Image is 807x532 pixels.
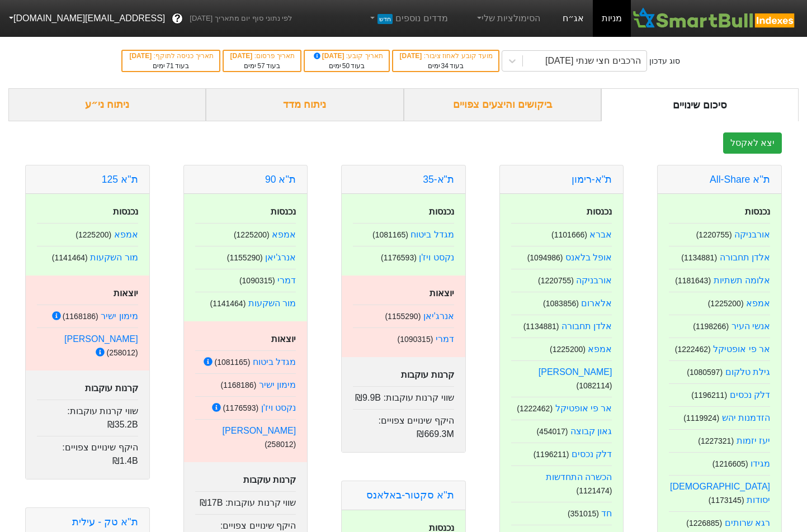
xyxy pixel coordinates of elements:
[128,61,213,71] div: בעוד ימים
[720,253,770,262] a: אלדן תחבורה
[265,253,296,262] a: אנרג'יאן
[377,14,393,24] span: חדש
[210,299,246,308] small: ( 1141464 )
[381,253,417,262] small: ( 1176593 )
[37,400,138,431] div: שווי קרנות עוקבות :
[265,440,296,449] small: ( 258012 )
[214,358,250,367] small: ( 1081165 )
[751,459,770,468] a: מגידו
[101,311,138,321] a: מימון ישיר
[555,403,612,413] a: אר פי אופטיקל
[423,174,454,185] a: ת"א-35
[576,275,612,285] a: אורבניקה
[63,312,98,321] small: ( 1168186 )
[698,436,734,445] small: ( 1227321 )
[675,345,711,354] small: ( 1222462 )
[536,427,568,436] small: ( 454017 )
[730,390,770,400] a: דלק נכסים
[271,334,296,344] strong: יוצאות
[243,475,296,484] strong: קרנות עוקבות
[112,456,138,465] span: ₪1.4B
[745,207,770,216] strong: נכנסות
[732,321,770,331] a: אנשי העיר
[385,312,421,321] small: ( 1155290 )
[687,368,723,377] small: ( 1080597 )
[572,174,612,185] a: ת''א-רימון
[114,230,138,239] a: אמפא
[543,299,579,308] small: ( 1083856 )
[722,413,770,422] a: הזדמנות יהש
[229,61,295,71] div: בעוד ימים
[72,516,138,528] a: ת''א טק - עילית
[601,509,612,518] a: חד
[400,52,424,60] span: [DATE]
[686,519,722,528] small: ( 1226885 )
[534,450,569,459] small: ( 1196211 )
[355,393,381,402] span: ₪9.9B
[107,348,138,357] small: ( 258012 )
[364,7,452,30] a: מדדים נוספיםחדש
[441,62,449,70] span: 34
[546,472,612,482] a: הכשרה התחדשות
[545,54,641,68] div: הרכבים חצי שנתי [DATE]
[248,298,296,308] a: מור השקעות
[257,62,265,70] span: 57
[253,357,296,367] a: מגדל ביטוח
[551,230,587,239] small: ( 1101666 )
[577,486,612,495] small: ( 1121474 )
[37,436,138,468] div: היקף שינויים צפויים :
[538,276,574,285] small: ( 1220755 )
[230,52,254,60] span: [DATE]
[423,311,454,321] a: אנרג'יאן
[239,276,275,285] small: ( 1090315 )
[587,207,612,216] strong: נכנסות
[229,51,295,61] div: תאריך פרסום :
[737,436,770,445] a: יעז יזמות
[572,449,612,459] a: דלק נכסים
[417,429,454,439] span: ₪669.3M
[470,7,545,30] a: הסימולציות שלי
[565,253,612,262] a: אופל בלאנס
[174,11,181,26] span: ?
[8,88,206,121] div: ניתוח ני״ע
[588,344,612,354] a: אמפא
[429,207,454,216] strong: נכנסות
[691,391,727,400] small: ( 1196211 )
[195,491,296,510] div: שווי קרנות עוקבות :
[52,253,88,262] small: ( 1141464 )
[272,230,296,239] a: אמפא
[310,51,383,61] div: תאריך קובע :
[271,207,296,216] strong: נכנסות
[220,381,256,389] small: ( 1168186 )
[312,52,346,60] span: [DATE]
[725,367,770,377] a: גילת טלקום
[399,61,493,71] div: בעוד ימים
[223,426,296,435] a: [PERSON_NAME]
[708,299,744,308] small: ( 1225200 )
[398,335,433,344] small: ( 1090315 )
[725,518,770,528] a: רגא שרותים
[517,404,553,413] small: ( 1222462 )
[712,459,748,468] small: ( 1216605 )
[589,230,612,239] a: אברא
[75,230,111,239] small: ( 1225200 )
[200,498,223,507] span: ₪17B
[404,88,601,121] div: ביקושים והיצעים צפויים
[570,426,612,436] a: גאון קבוצה
[550,345,586,354] small: ( 1225200 )
[64,334,138,344] a: [PERSON_NAME]
[129,52,153,60] span: [DATE]
[277,275,296,285] a: דמרי
[190,13,292,24] span: לפי נתוני סוף יום מתאריך [DATE]
[399,51,493,61] div: מועד קובע לאחוז ציבור :
[746,298,770,308] a: אמפא
[227,253,263,262] small: ( 1155290 )
[342,62,350,70] span: 50
[693,322,729,331] small: ( 1198266 )
[223,403,258,412] small: ( 1176593 )
[206,88,403,121] div: ניתוח מדד
[601,88,799,121] div: סיכום שינויים
[714,275,770,285] a: אלומה תשתיות
[527,253,563,262] small: ( 1094986 )
[107,420,138,429] span: ₪35.2B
